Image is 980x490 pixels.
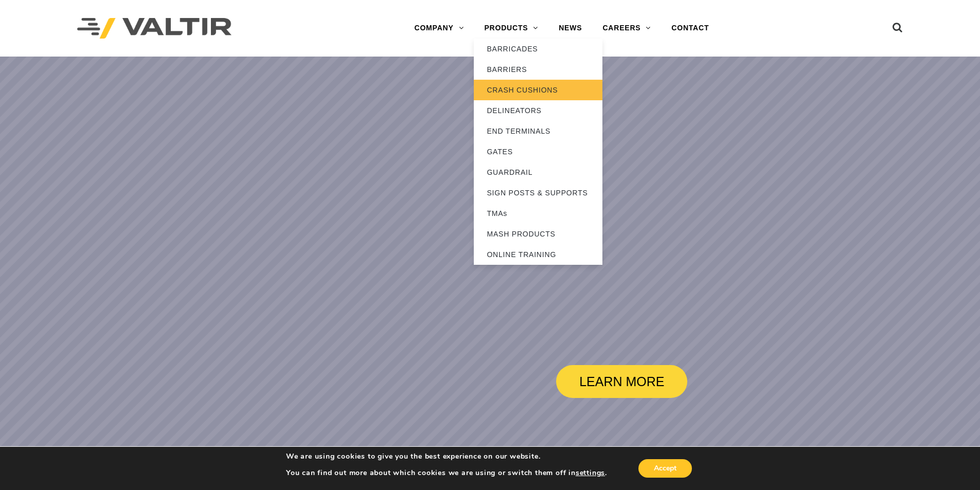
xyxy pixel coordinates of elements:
[286,468,607,478] p: You can find out more about which cookies we are using or switch them off in .
[474,59,602,80] a: BARRIERS
[77,18,231,39] img: Valtir
[592,18,661,39] a: CAREERS
[474,80,602,100] a: CRASH CUSHIONS
[474,224,602,244] a: MASH PRODUCTS
[474,183,602,203] a: SIGN POSTS & SUPPORTS
[474,203,602,224] a: TMAs
[404,18,474,39] a: COMPANY
[474,39,602,59] a: BARRICADES
[474,100,602,121] a: DELINEATORS
[474,18,548,39] a: PRODUCTS
[576,468,605,478] button: settings
[474,141,602,162] a: GATES
[474,162,602,183] a: GUARDRAIL
[556,365,687,398] a: LEARN MORE
[286,452,607,461] p: We are using cookies to give you the best experience on our website.
[474,121,602,141] a: END TERMINALS
[474,244,602,265] a: ONLINE TRAINING
[661,18,719,39] a: CONTACT
[638,459,692,478] button: Accept
[548,18,592,39] a: NEWS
